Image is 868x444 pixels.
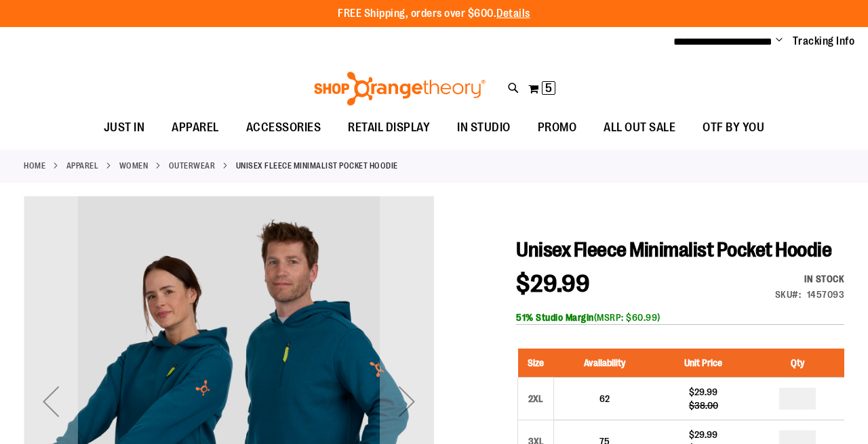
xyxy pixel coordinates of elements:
img: Shop Orangetheory [312,72,488,106]
div: $29.99 [663,428,745,441]
a: Home [24,160,45,172]
a: Outerwear [169,160,216,172]
span: Unisex Fleece Minimalist Pocket Hoodie [516,238,831,261]
p: FREE Shipping, orders over $600. [338,6,530,22]
b: 51% Studio Margin [516,312,594,323]
span: ALL OUT SALE [604,112,675,143]
span: APPAREL [172,112,219,143]
span: 5 [545,81,552,95]
span: $29.99 [516,270,589,298]
div: 1457093 [807,288,845,301]
strong: SKU [775,289,802,300]
div: Availability [775,272,845,286]
a: Details [496,7,530,20]
th: Availability [554,349,656,378]
th: Unit Price [656,349,751,378]
button: Account menu [776,35,783,48]
div: In stock [775,272,845,286]
span: IN STUDIO [457,112,511,143]
div: 2XL [526,388,546,409]
th: Qty [751,349,844,378]
span: 62 [599,393,610,404]
span: PROMO [538,112,577,143]
strong: Unisex Fleece Minimalist Pocket Hoodie [236,160,398,172]
div: $38.00 [663,399,745,412]
span: ACCESSORIES [246,112,321,143]
div: $29.99 [663,385,745,399]
div: (MSRP: $60.99) [516,311,844,324]
span: JUST IN [104,112,145,143]
a: Tracking Info [793,34,855,49]
span: RETAIL DISPLAY [348,112,430,143]
a: WOMEN [119,160,149,172]
th: Size [518,349,554,378]
a: APPAREL [66,160,99,172]
span: OTF BY YOU [703,112,764,143]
